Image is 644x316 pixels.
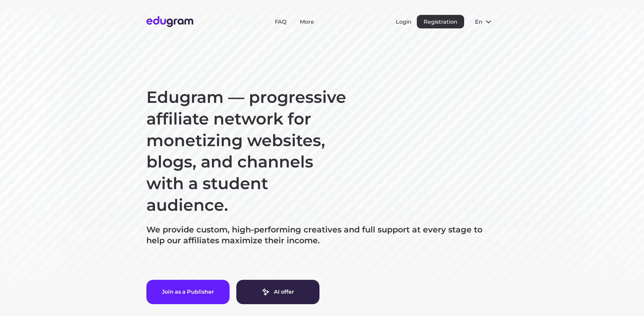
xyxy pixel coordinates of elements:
a: FAQ [275,19,286,25]
a: AI offer [236,280,319,304]
span: en [475,19,482,25]
a: More [300,19,314,25]
h1: Edugram — progressive affiliate network for monetizing websites, blogs, and channels with a stude... [146,87,349,216]
button: Join as a Publisher [146,280,230,304]
button: Registration [417,15,464,28]
button: en [470,15,498,28]
p: We provide custom, high-performing creatives and full support at every stage to help our affiliat... [146,224,498,246]
img: Edugram Logo [146,16,193,27]
button: Login [396,19,411,25]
